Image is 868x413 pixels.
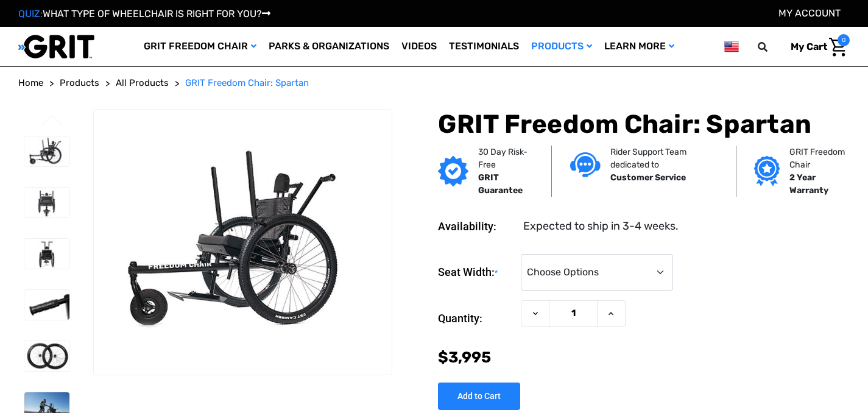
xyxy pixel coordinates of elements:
[478,146,532,171] p: 30 Day Risk-Free
[525,27,598,66] a: Products
[782,34,850,60] a: Cart with 0 items
[18,8,43,19] span: QUIZ:
[610,146,718,171] p: Rider Support Team dedicated to
[838,34,850,46] span: 0
[789,172,828,196] strong: 2 Year Warranty
[94,143,392,342] img: GRIT Freedom Chair: Spartan
[395,27,443,66] a: Videos
[478,172,523,196] strong: GRIT Guarantee
[438,218,515,235] dt: Availability:
[138,27,263,66] a: GRIT Freedom Chair
[24,341,69,371] img: GRIT Freedom Chair: Spartan
[438,109,850,139] h1: GRIT Freedom Chair: Spartan
[60,76,99,90] a: Products
[18,76,43,90] a: Home
[763,34,782,60] input: Search
[24,239,69,269] img: GRIT Freedom Chair: Spartan
[610,172,686,183] strong: Customer Service
[263,27,395,66] a: Parks & Organizations
[443,27,525,66] a: Testimonials
[18,8,270,19] a: QUIZ:WHAT TYPE OF WHEELCHAIR IS RIGHT FOR YOU?
[18,34,94,59] img: GRIT All-Terrain Wheelchair and Mobility Equipment
[60,77,99,88] span: Products
[185,77,309,88] span: GRIT Freedom Chair: Spartan
[598,27,680,66] a: Learn More
[438,348,491,366] span: $3,995
[570,152,601,177] img: Customer service
[778,7,841,19] a: Account
[24,136,69,166] img: GRIT Freedom Chair: Spartan
[523,218,679,235] dd: Expected to ship in 3-4 weeks.
[116,76,169,90] a: All Products
[438,300,515,337] label: Quantity:
[438,156,468,186] img: GRIT Guarantee
[40,115,65,129] button: Go to slide 4 of 4
[829,38,847,57] img: Cart
[791,41,827,52] span: My Cart
[724,39,739,54] img: us.png
[754,156,779,186] img: Grit freedom
[24,290,69,320] img: GRIT Freedom Chair: Spartan
[789,146,854,171] p: GRIT Freedom Chair
[438,254,515,291] label: Seat Width:
[18,77,43,88] span: Home
[116,77,169,88] span: All Products
[185,76,309,90] a: GRIT Freedom Chair: Spartan
[18,76,850,90] nav: Breadcrumb
[24,188,69,217] img: GRIT Freedom Chair: Spartan
[438,383,520,410] input: Add to Cart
